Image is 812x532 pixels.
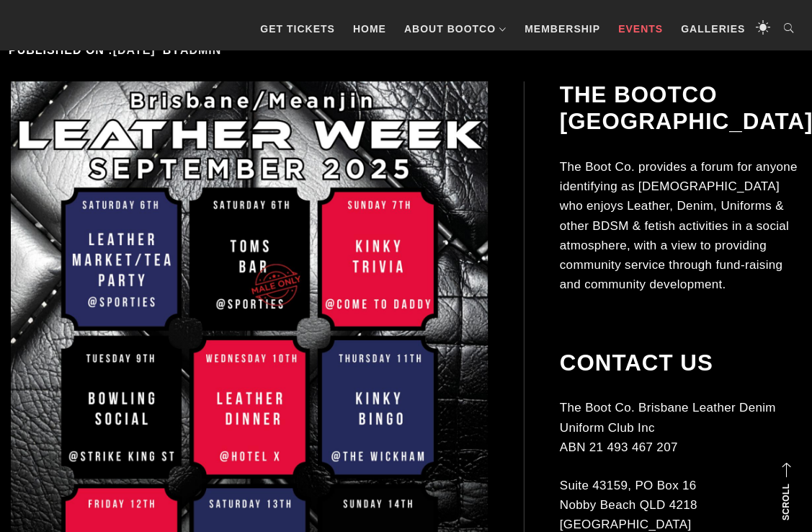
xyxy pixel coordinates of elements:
[253,7,342,50] a: GET TICKETS
[560,350,801,377] h2: Contact Us
[517,7,607,50] a: Membership
[180,44,221,56] a: admin
[781,484,791,520] strong: Scroll
[113,44,156,56] a: [DATE]
[560,81,801,136] h2: The BootCo [GEOGRAPHIC_DATA]
[346,7,393,50] a: Home
[397,7,514,50] a: About BootCo
[560,157,801,294] p: The Boot Co. provides a forum for anyone identifying as [DEMOGRAPHIC_DATA] who enjoys Leather, De...
[674,7,752,50] a: Galleries
[611,7,670,50] a: Events
[163,44,229,56] span: by
[9,44,163,56] span: Published on :
[560,398,801,457] p: The Boot Co. Brisbane Leather Denim Uniform Club Inc ABN 21 493 467 207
